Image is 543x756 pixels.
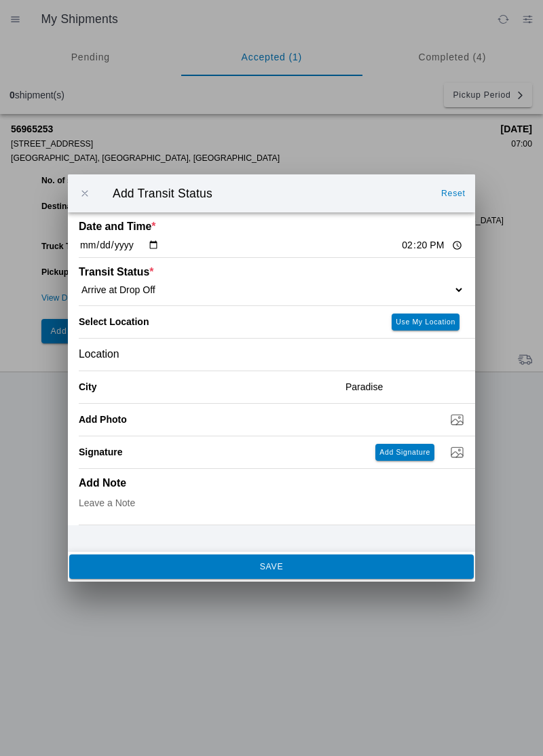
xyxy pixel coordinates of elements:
[99,187,434,201] ion-title: Add Transit Status
[69,554,474,579] ion-button: SAVE
[79,477,368,489] ion-label: Add Note
[79,381,335,392] ion-label: City
[79,447,123,457] label: Signature
[375,444,434,461] ion-button: Add Signature
[79,266,368,278] ion-label: Transit Status
[79,348,119,360] span: Location
[436,183,471,204] ion-button: Reset
[79,221,368,233] ion-label: Date and Time
[392,314,460,330] ion-button: Use My Location
[79,316,149,327] label: Select Location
